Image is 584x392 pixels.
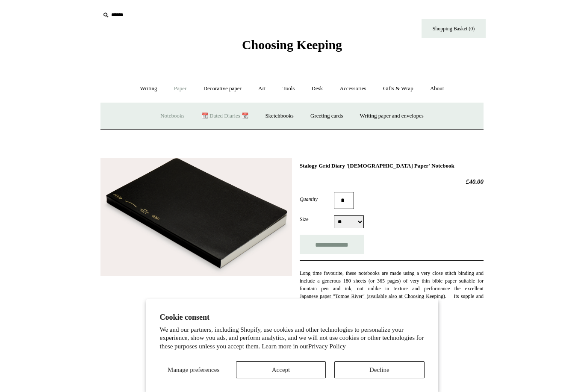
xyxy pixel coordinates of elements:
a: Writing paper and envelopes [352,105,431,127]
a: Sketchbooks [257,105,301,127]
a: Art [251,77,273,100]
a: Desk [304,77,331,100]
h2: Cookie consent [160,313,425,322]
p: We and our partners, including Shopify, use cookies and other technologies to personalize your ex... [160,326,425,351]
a: Privacy Policy [308,343,346,350]
a: Gifts & Wrap [375,77,421,100]
p: Long time favourite, these notebooks are made using a very close stitch binding and include a gen... [300,269,484,308]
h2: £40.00 [300,178,484,186]
a: Accessories [332,77,374,100]
label: Size [300,215,334,223]
a: Notebooks [153,105,192,127]
a: Tools [275,77,303,100]
button: Manage preferences [160,361,227,378]
img: Stalogy Grid Diary 'Bible Paper' Notebook [100,158,292,276]
h1: Stalogy Grid Diary '[DEMOGRAPHIC_DATA] Paper' Notebook [300,162,484,169]
a: Decorative paper [196,77,249,100]
a: Greeting cards [303,105,351,127]
a: Choosing Keeping [242,44,342,50]
a: Paper [166,77,195,100]
a: About [422,77,452,100]
button: Accept [236,361,326,378]
span: Manage preferences [168,366,219,373]
label: Quantity [300,195,334,203]
button: Decline [334,361,424,378]
span: Choosing Keeping [242,38,342,52]
a: Writing [133,77,165,100]
a: Shopping Basket (0) [422,19,486,38]
a: 📆 Dated Diaries 📆 [194,105,256,127]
